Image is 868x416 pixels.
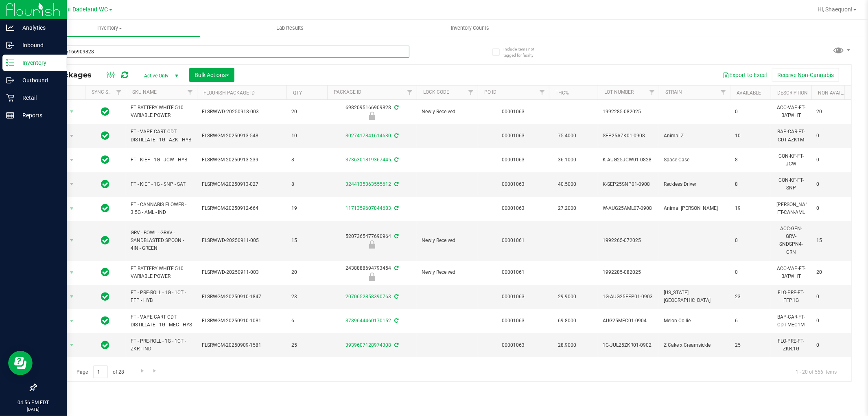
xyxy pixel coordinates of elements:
[202,205,282,212] span: FLSRWGM-20250912-664
[132,89,157,95] a: SKU Name
[36,46,409,58] input: Search Package ID, Item Name, SKU, Lot or Part Number...
[816,205,847,212] span: 0
[67,235,77,246] span: select
[422,269,473,276] span: Newly Received
[664,205,725,212] span: Animal [PERSON_NAME]
[326,233,418,249] div: 5207365477690964
[664,180,725,188] span: Reckless Driver
[502,318,525,324] a: 00001063
[101,339,110,351] span: In Sync
[789,365,843,378] span: 1 - 20 of 556 items
[67,315,77,327] span: select
[776,313,807,330] div: BAP-CAR-FT-CDT-MEC1M
[6,24,14,32] inline-svg: Analytics
[393,133,398,139] span: Sync from Compliance System
[54,6,108,13] span: Miami Dadeland WC
[735,237,766,244] span: 0
[265,24,315,32] span: Lab Results
[345,294,391,299] a: 2070652858390763
[502,205,525,211] a: 00001063
[101,315,110,326] span: In Sync
[422,237,473,244] span: Newly Received
[291,205,322,212] span: 19
[603,180,654,188] span: K-SEP25SNP01-0908
[345,157,391,163] a: 3736301819367445
[554,315,580,327] span: 69.8000
[502,109,525,114] a: 00001063
[536,86,549,99] a: Filter
[423,89,449,95] a: Lock Code
[717,86,730,99] a: Filter
[816,156,847,164] span: 0
[101,202,110,214] span: In Sync
[604,89,634,95] a: Lot Number
[603,317,654,325] span: AUG25MEC01-0904
[554,178,580,190] span: 40.5000
[503,46,544,58] span: Include items not tagged for facility
[67,154,77,166] span: select
[776,224,807,257] div: ACC-GEN-GRV-SNDSPN4-GRN
[67,291,77,302] span: select
[4,406,63,412] p: [DATE]
[603,132,654,140] span: SEP25AZK01-0908
[603,237,654,244] span: 1992265-072025
[67,267,77,278] span: select
[202,293,282,301] span: FLSRWGM-20250910-1847
[202,156,282,164] span: FLSRWGM-20250913-239
[14,93,63,103] p: Retail
[6,94,14,102] inline-svg: Retail
[112,86,126,99] a: Filter
[20,20,200,37] a: Inventory
[776,200,807,217] div: [PERSON_NAME]-FT-CAN-AML
[291,341,322,349] span: 25
[14,23,63,33] p: Analytics
[67,203,77,214] span: select
[816,341,847,349] span: 0
[502,157,525,163] a: 00001063
[345,133,391,139] a: 3027417841614630
[776,176,807,193] div: CON-KF-FT-SNP
[202,237,282,244] span: FLSRWWD-20250911-005
[131,156,192,164] span: FT - KIEF - 1G - JCW - HYB
[502,294,525,299] a: 00001063
[393,157,398,163] span: Sync from Compliance System
[70,365,131,378] span: Page of 28
[393,105,398,110] span: Sync from Compliance System
[776,361,807,378] div: EDI-TIN-SW-DRM.30
[554,291,580,303] span: 29.9000
[717,68,772,82] button: Export to Excel
[101,235,110,246] span: In Sync
[603,156,654,164] span: K-AUG25JCW01-0828
[440,24,501,32] span: Inventory Counts
[554,154,580,166] span: 36.1000
[554,339,580,351] span: 28.9000
[92,89,123,95] a: Sync Status
[20,24,200,32] span: Inventory
[502,269,525,275] a: 00001061
[776,337,807,354] div: FLO-PRE-FT-ZKR.1G
[6,59,14,67] inline-svg: Inventory
[502,238,525,243] a: 00001061
[195,72,229,78] span: Bulk Actions
[665,89,682,95] a: Strain
[380,20,560,37] a: Inventory Counts
[6,76,14,84] inline-svg: Outbound
[67,339,77,351] span: select
[645,86,659,99] a: Filter
[735,132,766,140] span: 10
[737,90,761,96] a: Available
[776,264,807,281] div: ACC-VAP-FT-BATWHT
[393,205,398,211] span: Sync from Compliance System
[131,313,192,329] span: FT - VAPE CART CDT DISTILLATE - 1G - MEC - HYS
[422,108,473,116] span: Newly Received
[777,90,808,96] a: Description
[67,106,77,117] span: select
[776,103,807,120] div: ACC-VAP-FT-BATWHT
[735,156,766,164] span: 8
[136,365,148,376] a: Go to the next page
[816,269,847,276] span: 20
[291,156,322,164] span: 8
[131,201,192,216] span: FT - CANNABIS FLOWER - 3.5G - AML - IND
[816,317,847,325] span: 0
[555,90,569,96] a: THC%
